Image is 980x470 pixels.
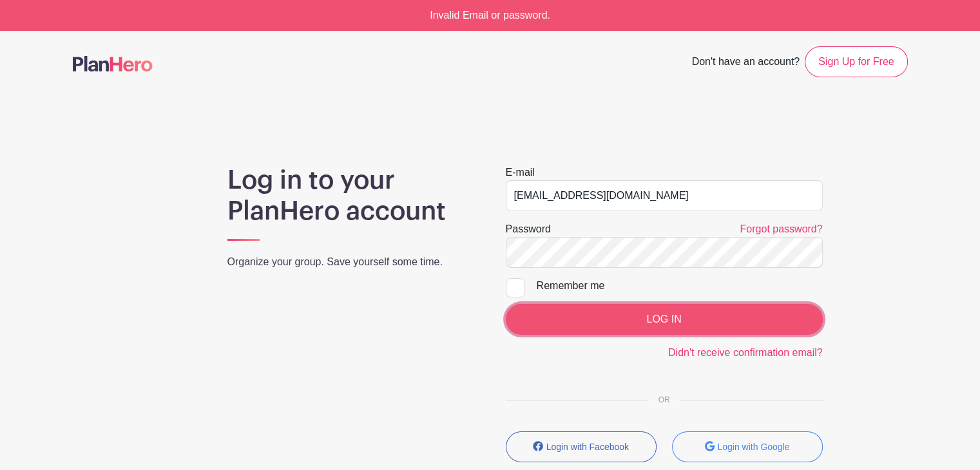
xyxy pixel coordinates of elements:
small: Login with Facebook [546,442,629,452]
small: Login with Google [717,442,789,452]
p: Organize your group. Save yourself some time. [227,254,475,270]
a: Sign Up for Free [805,46,907,77]
div: Remember me [537,278,823,294]
button: Login with Facebook [506,431,657,462]
a: Didn't receive confirmation email? [668,347,823,358]
button: Login with Google [672,431,823,462]
a: Forgot password? [740,223,822,234]
label: Password [506,221,551,237]
input: LOG IN [506,304,823,335]
span: OR [648,395,680,404]
input: e.g. julie@eventco.com [506,180,823,211]
h1: Log in to your PlanHero account [227,165,475,227]
img: logo-507f7623f17ff9eddc593b1ce0a138ce2505c220e1c5a4e2b4648c50719b7d32.svg [73,56,153,71]
label: E-mail [506,165,535,180]
span: Don't have an account? [691,49,800,77]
